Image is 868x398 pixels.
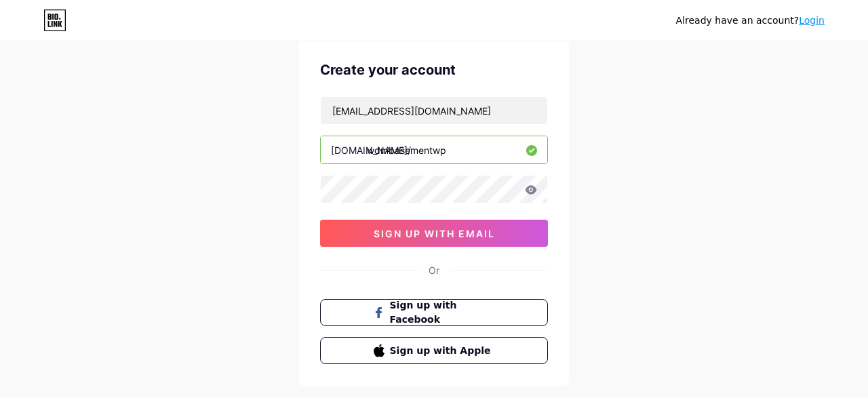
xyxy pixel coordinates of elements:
[320,220,548,247] button: sign up with email
[799,15,825,26] a: Login
[320,60,548,80] div: Create your account
[320,299,548,326] button: Sign up with Facebook
[374,228,495,239] span: sign up with email
[321,97,547,124] input: Email
[676,14,825,28] div: Already have an account?
[320,337,548,364] button: Sign up with Apple
[390,298,495,327] span: Sign up with Facebook
[390,344,495,358] span: Sign up with Apple
[321,136,547,163] input: username
[331,143,411,157] div: [DOMAIN_NAME]/
[429,263,439,277] div: Or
